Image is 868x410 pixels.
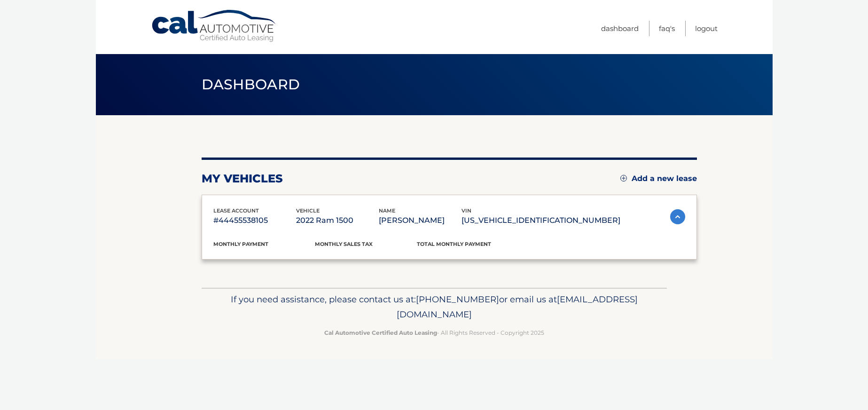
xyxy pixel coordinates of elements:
[202,172,283,186] h2: my vehicles
[670,209,685,224] img: accordion-active.svg
[417,241,491,247] span: Total Monthly Payment
[417,248,519,261] p: $454.89
[416,294,499,305] span: [PHONE_NUMBER]
[659,21,675,36] a: FAQ's
[151,9,278,43] a: Cal Automotive
[461,214,620,227] p: [US_VEHICLE_IDENTIFICATION_NUMBER]
[315,241,373,247] span: Monthly sales Tax
[296,207,320,214] span: vehicle
[213,248,315,261] p: $417.33
[620,174,697,183] a: Add a new lease
[208,292,661,322] p: If you need assistance, please contact us at: or email us at
[315,248,417,261] p: $37.56
[620,175,627,181] img: add.svg
[324,329,437,336] strong: Cal Automotive Certified Auto Leasing
[202,76,300,93] span: Dashboard
[213,241,268,247] span: Monthly Payment
[213,214,296,227] p: #44455538105
[601,21,639,36] a: Dashboard
[461,207,471,214] span: vin
[296,214,379,227] p: 2022 Ram 1500
[213,207,259,214] span: lease account
[379,207,395,214] span: name
[695,21,718,36] a: Logout
[397,294,638,320] span: [EMAIL_ADDRESS][DOMAIN_NAME]
[208,328,661,338] p: - All Rights Reserved - Copyright 2025
[379,214,461,227] p: [PERSON_NAME]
